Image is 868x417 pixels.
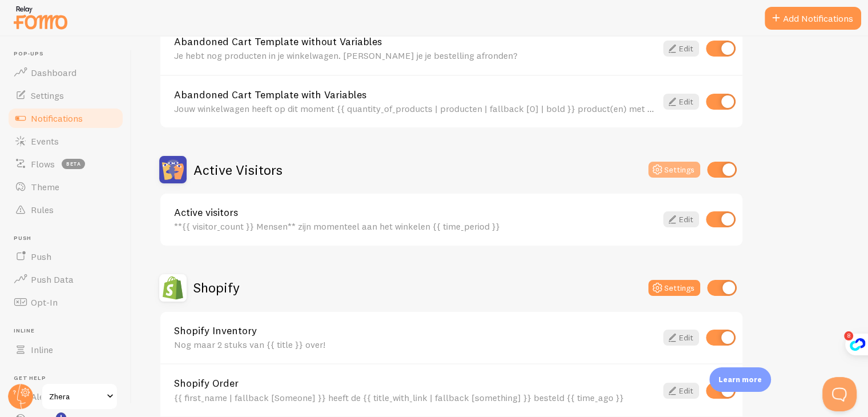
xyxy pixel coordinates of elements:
[7,84,124,107] a: Settings
[663,211,699,227] a: Edit
[822,377,857,411] iframe: Help Scout Beacon - Open
[14,375,124,382] span: Get Help
[31,296,58,308] span: Opt-In
[7,268,124,291] a: Push Data
[31,204,54,215] span: Rules
[14,327,124,335] span: Inline
[174,103,656,114] div: Jouw winkelwagen heeft op dit moment {{ quantity_of_products | producten | fallback [0] | bold }}...
[159,156,187,183] img: Active Visitors
[648,162,700,178] button: Settings
[174,392,656,403] div: {{ first_name | fallback [Someone] }} heeft de {{ title_with_link | fallback [something] }} beste...
[663,41,699,57] a: Edit
[174,207,656,218] a: Active visitors
[7,61,124,84] a: Dashboard
[7,291,124,314] a: Opt-In
[31,251,51,262] span: Push
[159,274,187,302] img: Shopify
[663,94,699,110] a: Edit
[7,245,124,268] a: Push
[174,90,656,100] a: Abandoned Cart Template with Variables
[12,3,69,32] img: fomo-relay-logo-orange.svg
[663,330,699,346] a: Edit
[709,367,771,392] div: Learn more
[31,158,55,170] span: Flows
[174,221,656,231] div: **{{ visitor_count }} Mensen** zijn momenteel aan het winkelen {{ time_period }}
[14,235,124,242] span: Push
[718,374,762,385] p: Learn more
[31,113,83,124] span: Notifications
[49,390,103,403] span: Zhera
[174,339,656,350] div: Nog maar 2 stuks van {{ title }} over!
[7,107,124,130] a: Notifications
[31,90,64,101] span: Settings
[193,161,282,179] h2: Active Visitors
[193,279,240,296] h2: Shopify
[31,135,59,147] span: Events
[7,153,124,175] a: Flows beta
[7,198,124,221] a: Rules
[174,37,656,47] a: Abandoned Cart Template without Variables
[31,274,74,285] span: Push Data
[7,130,124,153] a: Events
[174,378,656,388] a: Shopify Order
[174,50,656,61] div: Je hebt nog producten in je winkelwagen. [PERSON_NAME] je je bestelling afronden?
[648,280,700,296] button: Settings
[31,181,59,193] span: Theme
[31,67,76,78] span: Dashboard
[174,326,656,336] a: Shopify Inventory
[7,175,124,198] a: Theme
[7,338,124,361] a: Inline
[41,383,118,410] a: Zhera
[31,344,53,355] span: Inline
[14,50,124,58] span: Pop-ups
[663,383,699,399] a: Edit
[62,159,85,169] span: beta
